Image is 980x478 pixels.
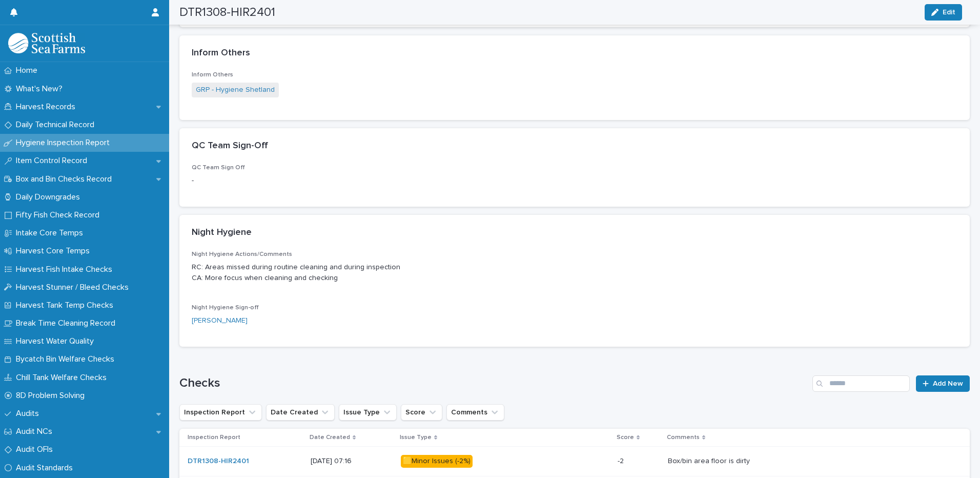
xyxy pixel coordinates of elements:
[812,375,910,392] input: Search
[8,33,85,53] img: mMrefqRFQpe26GRNOUkG
[188,457,249,466] a: DTR1308-HIR2401
[192,165,245,171] span: QC Team Sign Off
[12,391,93,401] p: 8D Problem Solving
[266,404,335,421] button: Date Created
[310,432,350,443] p: Date Created
[12,192,88,202] p: Daily Downgrades
[192,315,248,326] a: [PERSON_NAME]
[12,174,120,184] p: Box and Bin Checks Record
[12,318,124,328] p: Break Time Cleaning Record
[12,336,102,346] p: Harvest Water Quality
[12,427,60,436] p: Audit NCs
[401,455,473,468] div: 🟨Minor Issues (-2%)
[192,48,250,59] h2: Inform Others
[311,457,393,466] p: [DATE] 07:16
[400,432,432,443] p: Issue Type
[192,262,957,284] p: RC: Areas missed during routine cleaning and during inspection CA: More focus when cleaning and c...
[179,376,808,391] h1: Checks
[179,447,970,476] tr: DTR1308-HIR2401 [DATE] 07:16🟨Minor Issues (-2%)-2-2 Box/bin area floor is dirtyBox/bin area floor...
[192,227,252,238] h2: Night Hygiene
[668,455,752,466] p: Box/bin area floor is dirty
[192,175,439,186] p: -
[12,120,103,130] p: Daily Technical Record
[618,455,626,466] p: -2
[12,283,137,292] p: Harvest Stunner / Bleed Checks
[12,102,84,112] p: Harvest Records
[179,5,275,20] h2: DTR1308-HIR2401
[12,228,91,238] p: Intake Core Temps
[916,375,970,392] a: Add New
[617,432,634,443] p: Score
[12,246,98,256] p: Harvest Core Temps
[12,409,47,419] p: Audits
[667,432,700,443] p: Comments
[179,404,262,421] button: Inspection Report
[12,301,121,310] p: Harvest Tank Temp Checks
[925,4,962,21] button: Edit
[339,404,397,421] button: Issue Type
[196,85,275,95] a: GRP - Hygiene Shetland
[12,210,108,220] p: Fifty Fish Check Record
[12,84,71,94] p: What's New?
[192,251,292,257] span: Night Hygiene Actions/Comments
[192,141,268,152] h2: QC Team Sign-Off
[401,404,442,421] button: Score
[12,354,122,364] p: Bycatch Bin Welfare Checks
[12,463,81,473] p: Audit Standards
[188,432,240,443] p: Inspection Report
[12,445,61,454] p: Audit OFIs
[192,305,259,311] span: Night Hygiene Sign-off
[12,66,46,75] p: Home
[12,265,120,274] p: Harvest Fish Intake Checks
[12,373,115,383] p: Chill Tank Welfare Checks
[12,138,118,148] p: Hygiene Inspection Report
[192,72,233,78] span: Inform Others
[12,156,95,166] p: Item Control Record
[943,9,955,16] span: Edit
[446,404,504,421] button: Comments
[933,380,963,387] span: Add New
